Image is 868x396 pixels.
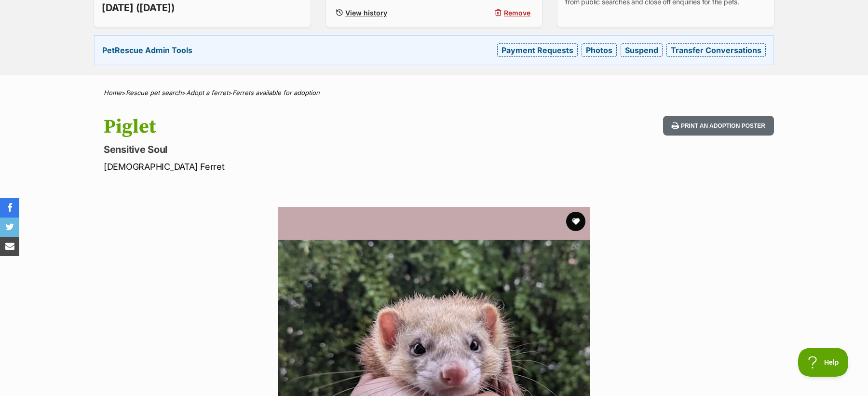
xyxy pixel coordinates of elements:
strong: PetRescue Admin Tools [102,46,192,55]
a: Rescue pet search [126,89,182,96]
span: Remove [504,8,530,18]
a: Adopt a ferret [186,89,228,96]
div: Why RS Is the Go-To for Industrial Innovation [9,87,93,102]
span: View history [345,8,387,18]
a: Ferrets available for adoption [232,89,320,96]
button: Learn More [98,94,136,112]
p: Sensitive Soul [104,143,512,156]
div: From design to delivery, RS equips you with the essential tools to build smarter and faster. Disc... [9,102,93,113]
button: favourite [566,212,585,231]
a: Transfer Conversations [666,43,766,57]
span: [DATE] ([DATE]) [102,1,175,14]
a: Photos [582,43,617,57]
div: RS [9,82,93,87]
h1: Piglet [104,116,512,138]
div: > > > [80,89,788,96]
a: Suspend [621,43,663,57]
p: [DEMOGRAPHIC_DATA] Ferret [104,160,512,173]
iframe: Help Scout Beacon - Open [798,348,849,377]
button: Print an adoption poster [663,116,774,136]
a: Payment Requests [497,43,578,57]
a: View history [334,6,430,20]
button: Remove [438,6,534,20]
a: Home [104,89,122,96]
